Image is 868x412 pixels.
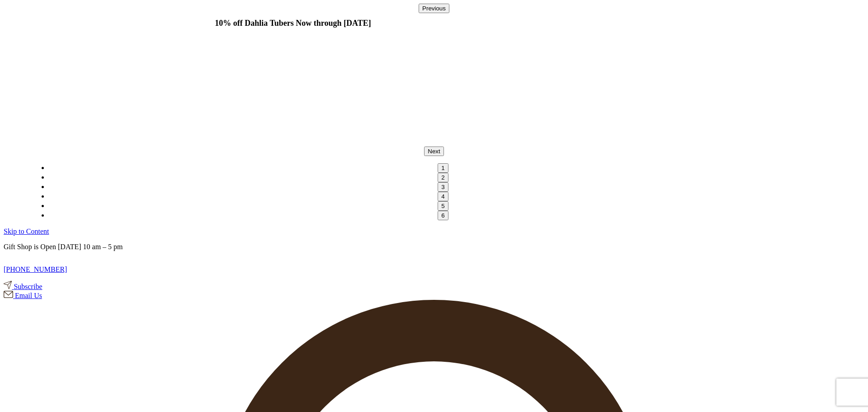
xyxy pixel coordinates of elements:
[15,292,42,299] span: Email Us
[424,147,443,156] button: Next
[438,163,448,173] button: 1 of 6
[4,243,864,251] p: Gift Shop is Open [DATE] 10 am – 5 pm
[4,283,42,290] a: Subscribe
[4,292,42,299] a: Email Us
[4,265,67,273] a: [PHONE_NUMBER]
[438,211,448,220] button: 6 of 6
[419,4,449,13] button: Previous
[438,192,448,201] button: 4 of 6
[438,182,448,192] button: 3 of 6
[14,283,42,290] span: Subscribe
[438,201,448,211] button: 5 of 6
[4,227,49,235] a: Skip to Content
[215,19,371,28] strong: 10% off Dahlia Tubers Now through [DATE]
[438,173,448,182] button: 2 of 6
